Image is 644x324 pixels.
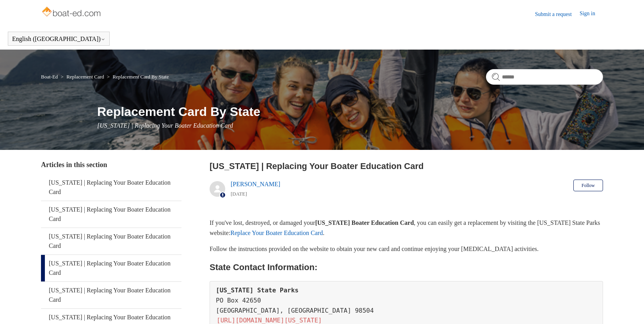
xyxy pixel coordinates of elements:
[97,122,233,129] span: [US_STATE] | Replacing Your Boater Education Card
[41,174,181,201] a: [US_STATE] | Replacing Your Boater Education Card
[41,282,181,308] a: [US_STATE] | Replacing Your Boater Education Card
[315,219,414,226] strong: [US_STATE] Boater Education Card
[59,74,105,80] li: Replacement Card
[41,161,107,169] span: Articles in this section
[618,298,638,318] div: Live chat
[97,102,603,121] h1: Replacement Card By State
[41,201,181,228] a: [US_STATE] | Replacing Your Boater Education Card
[486,69,603,85] input: Search
[41,228,181,255] a: [US_STATE] | Replacing Your Boater Education Card
[210,244,603,254] p: Follow the instructions provided on the website to obtain your new card and continue enjoying you...
[41,74,58,80] a: Boat-Ed
[210,160,603,173] h2: Washington | Replacing Your Boater Education Card
[66,74,104,80] a: Replacement Card
[231,191,247,197] time: 05/22/2024, 15:15
[573,180,603,191] button: Follow Article
[210,260,603,274] h2: State Contact Information:
[535,10,580,18] a: Submit a request
[12,36,105,43] button: English ([GEOGRAPHIC_DATA])
[230,230,323,236] a: Replace Your Boater Education Card
[580,9,603,19] a: Sign in
[231,181,280,187] a: [PERSON_NAME]
[105,74,169,80] li: Replacement Card By State
[216,287,299,294] strong: [US_STATE] State Parks
[112,74,169,80] a: Replacement Card By State
[41,74,59,80] li: Boat-Ed
[41,5,103,20] img: Boat-Ed Help Center home page
[41,255,181,281] a: [US_STATE] | Replacing Your Boater Education Card
[210,218,603,238] p: If you've lost, destroyed, or damaged your , you can easily get a replacement by visiting the [US...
